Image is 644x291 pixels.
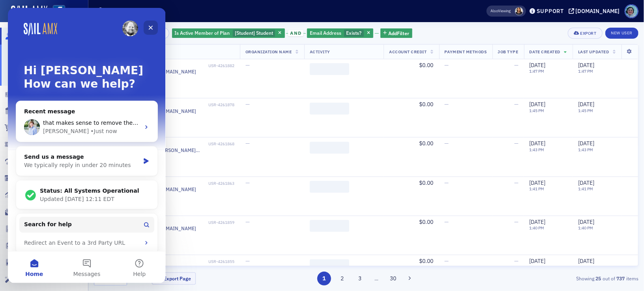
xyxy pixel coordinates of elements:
[317,272,331,285] button: 1
[310,30,341,36] span: Email Address
[117,147,234,153] span: [EMAIL_ADDRESS][PERSON_NAME][DOMAIN_NAME]
[353,272,367,285] button: 3
[594,275,603,282] strong: 25
[578,49,609,54] span: Last Updated
[445,101,449,108] span: —
[245,218,250,225] span: —
[388,30,409,37] span: Add Filter
[580,31,597,36] div: Export
[514,101,519,108] span: —
[615,275,626,282] strong: 737
[16,153,132,161] div: We typically reply in under 20 minutes
[310,220,349,232] span: ‌
[310,63,349,75] span: ‌
[8,105,150,134] div: Profile image for Lukethat makes sense to remove them automatically[PERSON_NAME]•Just now
[310,49,330,54] span: Activity
[245,101,250,108] span: —
[4,124,35,132] a: Orders
[578,147,593,152] time: 1:43 PM
[462,275,638,282] div: Showing out of items
[537,8,564,15] div: Support
[445,62,449,69] span: —
[498,49,519,54] span: Job Type
[16,15,49,28] img: logo
[578,68,593,74] time: 1:47 PM
[16,212,64,221] span: Search for help
[175,30,230,36] span: Is Active Member of Plan
[514,140,519,147] span: —
[419,140,434,147] span: $0.00
[514,257,519,265] span: —
[136,13,150,27] div: Close
[4,90,56,98] a: Organizations
[4,241,32,250] a: Tasks
[235,30,273,36] span: [Student] Student
[491,8,511,14] span: Viewing
[162,102,234,107] div: USR-4261878
[419,218,434,225] span: $0.00
[515,7,523,15] span: Noma Burge
[17,263,35,269] span: Home
[4,225,39,233] a: Content
[172,28,285,38] div: [Student] Student
[578,101,594,108] span: [DATE]
[569,8,623,14] button: [DOMAIN_NAME]
[4,208,63,216] a: Email Marketing
[8,173,150,202] div: Status: All Systems OperationalUpdated [DATE] 12:11 EDT
[105,244,158,275] button: Help
[578,265,593,270] time: 1:38 PM
[11,6,47,18] img: SailAMX
[16,145,132,153] div: Send us a message
[578,218,594,225] span: [DATE]
[4,32,32,41] a: Users
[310,181,349,193] span: ‌
[152,272,196,285] button: Export Page
[16,100,142,108] div: Recent message
[35,119,81,128] div: [PERSON_NAME]
[578,257,594,265] span: [DATE]
[371,275,382,282] span: …
[310,259,349,271] span: ‌
[578,225,593,231] time: 1:40 PM
[530,140,546,147] span: [DATE]
[530,108,545,113] time: 1:45 PM
[530,68,545,74] time: 1:47 PM
[162,259,234,264] div: USR-4261855
[245,140,250,147] span: —
[82,119,109,128] div: • Just now
[445,218,449,225] span: —
[310,142,349,154] span: ‌
[8,138,150,168] div: Send us a messageWe typically reply in under 20 minutes
[8,93,150,134] div: Recent messageProfile image for Lukethat makes sense to remove them automatically[PERSON_NAME]•Ju...
[346,30,359,36] span: Exists
[386,272,400,285] button: 30
[578,108,593,113] time: 1:45 PM
[530,62,546,69] span: [DATE]
[568,28,602,39] button: Export
[530,225,545,231] time: 1:40 PM
[245,257,250,265] span: —
[578,62,594,69] span: [DATE]
[47,5,65,19] a: View Homepage
[4,191,38,199] a: Reports
[16,69,142,83] p: How can we help?
[8,8,166,283] iframe: Intercom live chat
[16,56,142,69] p: Hi [PERSON_NAME]
[286,30,306,36] button: and
[576,8,620,15] div: [DOMAIN_NAME]
[32,179,142,187] div: Status: All Systems Operational
[445,257,449,265] span: —
[625,4,638,18] span: Profile
[530,179,546,186] span: [DATE]
[4,275,53,284] a: Automations
[4,140,54,149] a: Registrations
[419,179,434,186] span: $0.00
[530,147,545,152] time: 1:43 PM
[530,218,546,225] span: [DATE]
[162,220,234,225] div: USR-4261859
[4,174,54,183] a: Memberships
[11,228,146,242] div: Redirect an Event to a 3rd Party URL
[4,258,47,267] a: E-Learning
[165,181,234,186] div: USR-4261863
[530,257,546,265] span: [DATE]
